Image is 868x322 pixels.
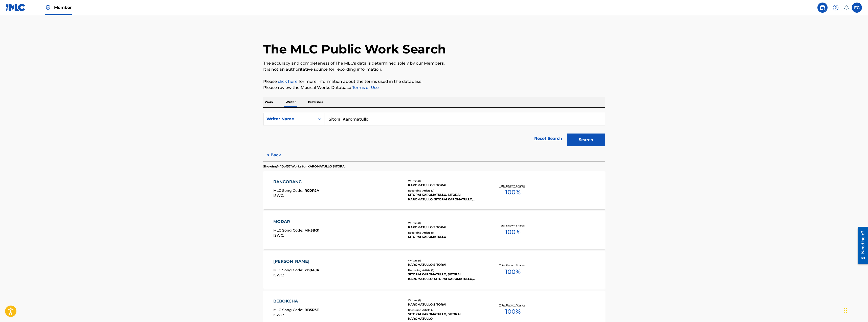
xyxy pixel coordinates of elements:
[263,42,446,57] h1: The MLC Public Work Search
[831,3,841,13] div: Help
[408,268,484,272] div: Recording Artists ( 9 )
[505,228,521,237] span: 100 %
[408,193,484,202] div: SITORAI KAROMATULLO, SITORAI KAROMATULLO, SITORAI KAROMATULLO, SITORAI KAROMATULLO, SITORAI KAROM...
[351,85,379,90] a: Terms of Use
[273,273,285,277] span: ISWC :
[263,79,605,85] p: Please for more information about the terms used in the database.
[408,183,484,187] div: KAROMATULLO SITORAI
[273,193,285,198] span: ISWC :
[843,298,868,322] div: Виджет чата
[263,85,605,91] p: Please review the Musical Works Database
[263,251,605,289] a: [PERSON_NAME]MLC Song Code:YD9AJRISWC:Writers (1)KAROMATULLO SITORAIRecording Artists (9)SITORAI ...
[567,134,605,146] button: Search
[306,97,325,107] p: Publisher
[263,66,605,72] p: It is not an authoritative source for recording information.
[505,188,521,197] span: 100 %
[499,224,526,228] p: Total Known Shares:
[273,313,285,317] span: ISWC :
[263,171,605,209] a: RANGORANGMLC Song Code:RC0PJAISWC:Writers (1)KAROMATULLO SITORAIRecording Artists (7)SITORAI KARO...
[304,228,319,233] span: MH5BG1
[273,219,319,225] div: MODAR
[843,298,868,322] iframe: Chat Widget
[304,188,319,193] span: RC0PJA
[408,179,484,183] div: Writers ( 1 )
[408,221,484,225] div: Writers ( 1 )
[505,307,521,316] span: 100 %
[819,5,826,11] img: search
[273,268,304,272] span: MLC Song Code :
[273,188,304,193] span: MLC Song Code :
[263,149,294,161] button: < Back
[408,189,484,193] div: Recording Artists ( 7 )
[263,113,605,149] form: Search Form
[817,3,828,13] a: Public Search
[844,303,847,318] div: Перетащить
[273,179,319,185] div: RANGORANG
[6,4,26,11] img: MLC Logo
[263,164,346,169] p: Showing 1 - 10 of 37 Works for KAROMATULLO SITORAI
[408,235,484,239] div: SITORAI KAROMATULLO
[408,308,484,312] div: Recording Artists ( 2 )
[408,231,484,235] div: Recording Artists ( 1 )
[263,60,605,66] p: The accuracy and completeness of The MLC's data is determined solely by our Members.
[499,184,526,188] p: Total Known Shares:
[273,228,304,233] span: MLC Song Code :
[45,5,51,11] img: Top Rightsholder
[833,5,839,11] img: help
[273,298,319,304] div: BEBOKCHA
[304,308,319,312] span: BB5R3E
[284,97,297,107] p: Writer
[263,211,605,249] a: MODARMLC Song Code:MH5BG1ISWC:Writers (1)KAROMATULLO SITORAIRecording Artists (1)SITORAI KAROMATU...
[408,312,484,321] div: SITORAI KAROMATULLO, SITORAI KAROMATULLO
[532,133,565,144] a: Reset Search
[499,263,526,267] p: Total Known Shares:
[266,116,312,122] div: Writer Name
[408,298,484,302] div: Writers ( 1 )
[54,5,72,10] span: Member
[273,233,285,238] span: ISWC :
[499,303,526,307] p: Total Known Shares:
[304,268,319,272] span: YD9AJR
[844,5,849,10] div: Notifications
[408,262,484,267] div: KAROMATULLO SITORAI
[273,258,319,264] div: [PERSON_NAME]
[408,259,484,262] div: Writers ( 1 )
[408,272,484,281] div: SITORAI KAROMATULLO, SITORAI KAROMATULLO, SITORAI KAROMATULLO, SITORAI KAROMATULLO, SITORAI KAROM...
[263,97,275,107] p: Work
[408,302,484,307] div: KAROMATULLO SITORAI
[852,3,862,13] div: User Menu
[854,225,868,266] iframe: Resource Center
[278,79,298,84] a: click here
[408,225,484,230] div: KAROMATULLO SITORAI
[505,267,521,276] span: 100 %
[273,308,304,312] span: MLC Song Code :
